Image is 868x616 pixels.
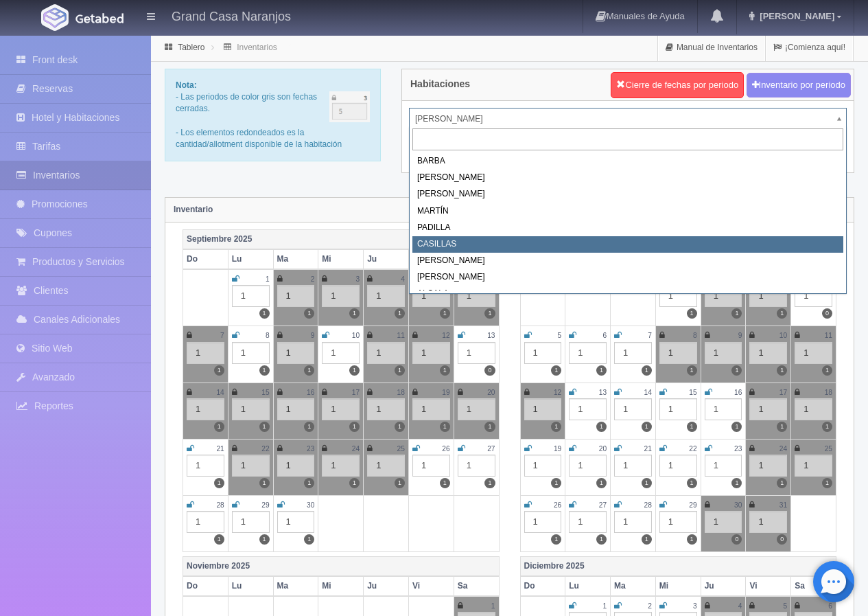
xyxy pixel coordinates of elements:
[412,220,843,236] div: PADILLA
[412,269,843,286] div: [PERSON_NAME]
[412,186,843,203] div: [PERSON_NAME]
[412,203,843,220] div: MARTÍN
[412,236,843,253] div: CASILLAS
[412,153,843,170] div: BARBA
[412,286,843,302] div: ALCALA
[412,253,843,269] div: [PERSON_NAME]
[412,170,843,186] div: [PERSON_NAME]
